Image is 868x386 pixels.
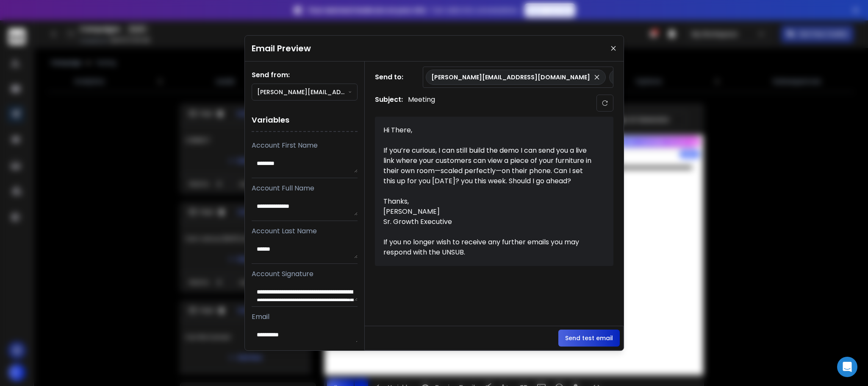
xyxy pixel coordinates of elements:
[375,95,403,112] h1: Subject:
[252,269,358,279] p: Account Signature
[252,183,358,193] p: Account Full Name
[558,330,620,347] button: Send test email
[252,42,311,54] h1: Email Preview
[383,217,595,227] div: Sr. Growth Executive
[383,145,595,186] div: If you’re curious, I can still build the demo I can send you a live link where your customers can...
[257,88,349,96] p: [PERSON_NAME][EMAIL_ADDRESS][PERSON_NAME][DOMAIN_NAME]
[431,73,590,81] p: [PERSON_NAME][EMAIL_ADDRESS][DOMAIN_NAME]
[837,357,857,377] div: Open Intercom Messenger
[252,226,358,236] p: Account Last Name
[383,207,595,217] div: [PERSON_NAME]
[408,95,435,112] p: Meeting
[383,196,595,207] div: Thanks,
[252,312,358,322] p: Email
[252,140,358,151] p: Account First Name
[252,70,358,80] h1: Send from:
[252,109,358,132] h1: Variables
[383,125,595,135] div: Hi There,
[375,72,409,82] h1: Send to:
[383,237,595,257] div: If you no longer wish to receive any further emails you may respond with the UNSUB.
